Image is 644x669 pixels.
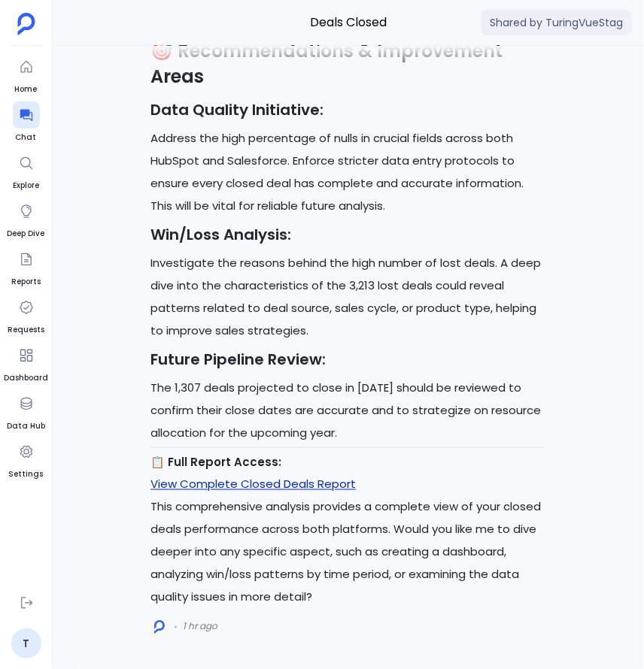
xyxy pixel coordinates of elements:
span: Deals Closed [186,13,511,32]
strong: Data Quality Initiative: [150,99,324,120]
span: Dashboard [4,372,48,384]
a: Chat [13,101,40,144]
span: Shared by TuringVueStag [481,10,632,35]
a: Reports [11,246,41,288]
a: View Complete Closed Deals Report [150,477,356,492]
a: Explore [13,150,40,192]
span: 1 hr ago [183,621,217,633]
a: Home [13,53,40,95]
a: Deep Dive [8,198,45,240]
p: Address the high percentage of nulls in crucial fields across both HubSpot and Salesforce. Enforc... [150,127,546,217]
img: logo [154,620,165,634]
span: Home [13,83,40,95]
strong: 📋 Full Report Access: [150,454,281,470]
span: Reports [11,276,41,288]
a: Settings [9,438,44,480]
span: Deep Dive [8,228,45,240]
span: Chat [13,132,40,144]
strong: Win/Loss Analysis: [150,224,291,245]
a: Data Hub [7,390,45,432]
p: This comprehensive analysis provides a complete view of your closed deals performance across both... [150,496,546,609]
span: Data Hub [7,420,45,432]
span: Explore [13,180,40,192]
p: Investigate the reasons behind the high number of lost deals. A deep dive into the characteristic... [150,252,546,342]
strong: Future Pipeline Review: [150,349,326,370]
img: petavue logo [17,13,35,35]
a: Dashboard [4,342,48,384]
p: The 1,307 deals projected to close in [DATE] should be reviewed to confirm their close dates are ... [150,377,546,444]
a: Requests [8,294,44,336]
span: Settings [9,468,44,480]
span: Requests [8,324,44,336]
a: T [11,628,41,658]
